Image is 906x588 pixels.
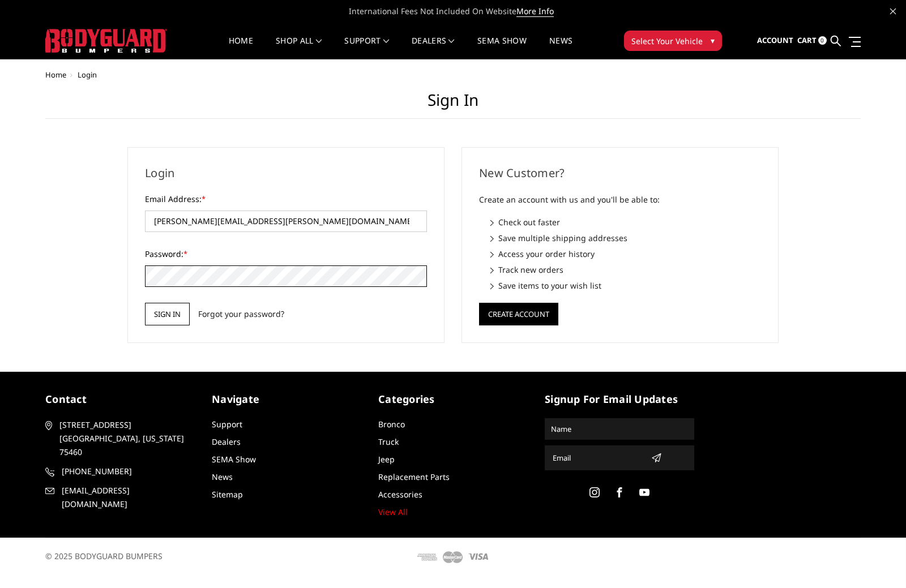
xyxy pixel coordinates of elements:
[276,37,322,59] a: shop all
[490,232,761,244] li: Save multiple shipping addresses
[631,35,703,47] span: Select Your Vehicle
[378,454,395,465] a: Jeep
[624,31,722,51] button: Select Your Vehicle
[212,471,233,482] a: News
[490,216,761,228] li: Check out faster
[78,70,97,80] span: Login
[62,484,193,511] span: [EMAIL_ADDRESS][DOMAIN_NAME]
[45,392,195,407] h5: contact
[59,418,191,459] span: [STREET_ADDRESS] [GEOGRAPHIC_DATA], [US_STATE] 75460
[145,193,427,205] label: Email Address:
[45,29,167,53] img: BODYGUARD BUMPERS
[212,436,241,447] a: Dealers
[490,280,761,291] li: Save items to your wish list
[145,303,190,325] input: Sign in
[849,534,906,588] iframe: Chat Widget
[546,420,693,438] input: Name
[797,25,827,56] a: Cart 0
[45,70,66,80] a: Home
[212,454,256,465] a: SEMA Show
[548,449,647,467] input: Email
[797,35,817,45] span: Cart
[378,489,422,500] a: Accessories
[412,37,455,59] a: Dealers
[479,165,761,182] h2: New Customer?
[212,392,361,407] h5: Navigate
[378,436,399,447] a: Truck
[378,471,450,482] a: Replacement Parts
[45,484,195,511] a: [EMAIL_ADDRESS][DOMAIN_NAME]
[229,37,253,59] a: Home
[198,308,284,320] a: Forgot your password?
[490,264,761,276] li: Track new orders
[711,35,715,46] span: ▾
[545,392,694,407] h5: signup for email updates
[145,248,427,260] label: Password:
[516,6,554,17] a: More Info
[344,37,389,59] a: Support
[757,25,793,56] a: Account
[479,307,558,318] a: Create Account
[378,392,528,407] h5: Categories
[490,248,761,260] li: Access your order history
[479,303,558,325] button: Create Account
[757,35,793,45] span: Account
[45,91,861,119] h1: Sign in
[479,193,761,207] p: Create an account with us and you'll be able to:
[818,36,827,45] span: 0
[549,37,572,59] a: News
[45,551,163,561] span: © 2025 BODYGUARD BUMPERS
[212,489,243,500] a: Sitemap
[145,165,427,182] h2: Login
[477,37,527,59] a: SEMA Show
[212,419,242,430] a: Support
[378,507,408,517] a: View All
[62,465,193,478] span: [PHONE_NUMBER]
[378,419,405,430] a: Bronco
[45,465,195,478] a: [PHONE_NUMBER]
